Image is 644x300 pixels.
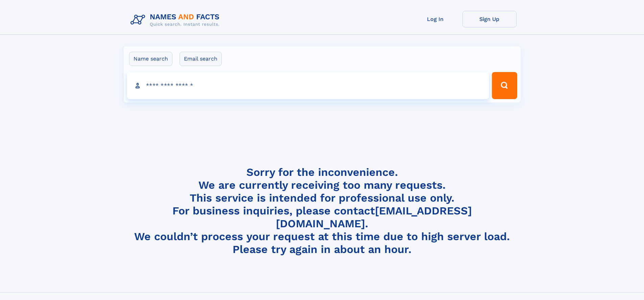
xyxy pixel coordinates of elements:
[127,72,489,99] input: search input
[276,204,472,230] a: [EMAIL_ADDRESS][DOMAIN_NAME]
[408,11,462,27] a: Log In
[180,52,222,66] label: Email search
[492,72,517,99] button: Search Button
[128,11,225,29] img: Logo Names and Facts
[129,52,172,66] label: Name search
[462,11,517,27] a: Sign Up
[128,166,517,256] h4: Sorry for the inconvenience. We are currently receiving too many requests. This service is intend...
